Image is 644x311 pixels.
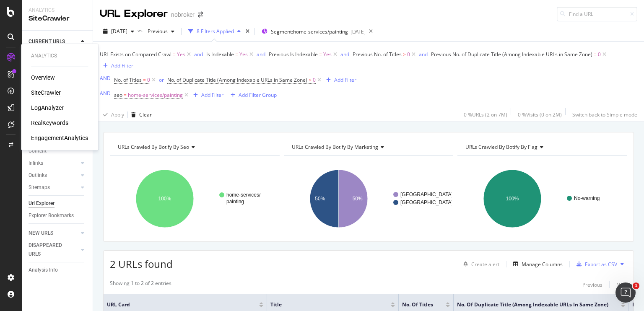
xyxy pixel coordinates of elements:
[116,140,272,154] h4: URLs Crawled By Botify By seo
[128,89,183,101] span: home-services/painting
[557,7,637,21] input: Find a URL
[319,51,322,58] span: =
[464,111,507,118] div: 0 % URLs ( 2 on 7M )
[124,91,127,98] span: =
[257,50,265,58] button: and
[173,51,176,58] span: =
[633,282,639,289] span: 1
[269,51,318,58] span: Previous Is Indexable
[574,195,600,201] text: No-warning
[31,52,88,60] div: Analytics
[143,76,146,83] span: =
[340,50,349,58] button: and
[31,73,55,82] a: Overview
[128,108,152,122] button: Clear
[403,51,406,58] span: >
[29,211,87,220] a: Explorer Bookmarks
[309,76,312,83] span: >
[29,159,78,168] a: Inlinks
[29,37,78,46] a: CURRENT URLS
[598,49,601,60] span: 0
[100,90,111,97] div: AND
[616,281,627,288] div: Next
[226,199,244,205] text: painting
[572,111,637,118] div: Switch back to Simple mode
[313,74,316,86] span: 0
[118,143,189,150] span: URLs Crawled By Botify By seo
[239,49,248,60] span: Yes
[29,183,50,192] div: Sitemaps
[185,25,244,38] button: 8 Filters Applied
[167,76,307,83] span: No. of Duplicate Title (Among Indexable URLs in Same Zone)
[244,27,251,36] div: times
[144,28,168,35] span: Previous
[100,61,133,71] button: Add Filter
[110,257,173,271] span: 2 URLs found
[457,162,625,235] svg: A chart.
[177,49,185,60] span: Yes
[258,25,366,38] button: Segment:home-services/painting[DATE]
[31,119,68,127] a: RealKeywords
[29,229,78,238] a: NEW URLS
[340,51,349,58] div: and
[144,25,178,38] button: Previous
[419,51,428,58] div: and
[419,50,428,58] button: and
[197,28,234,35] div: 8 Filters Applied
[147,74,150,86] span: 0
[194,50,203,58] button: and
[582,280,602,290] button: Previous
[107,301,257,308] span: URL Card
[323,49,332,60] span: Yes
[522,261,563,268] div: Manage Columns
[284,162,452,235] div: A chart.
[402,301,433,308] span: No. of Titles
[190,90,223,100] button: Add Filter
[31,134,88,142] a: EngagementAnalytics
[29,199,87,208] a: Url Explorer
[100,25,138,38] button: [DATE]
[100,7,168,21] div: URL Explorer
[100,75,111,82] div: AND
[352,196,362,202] text: 50%
[29,147,87,155] a: Content
[29,147,47,155] div: Content
[138,27,144,34] span: vs
[457,301,608,308] span: No. of Duplicate Title (Among Indexable URLs in Same Zone)
[270,301,378,308] span: Title
[194,51,203,58] div: and
[111,28,127,35] span: 2025 Sep. 1st
[239,91,277,98] div: Add Filter Group
[257,51,265,58] div: and
[114,76,142,83] span: No. of Titles
[111,111,124,118] div: Apply
[31,104,64,112] a: LogAnalyzer
[29,171,47,180] div: Outlinks
[290,140,446,154] h4: URLs Crawled By Botify By marketing
[407,49,410,60] span: 0
[471,261,499,268] div: Create alert
[159,76,164,84] button: or
[29,266,87,275] a: Analysis Info
[323,75,356,85] button: Add Filter
[594,51,597,58] span: =
[29,159,43,168] div: Inlinks
[616,280,627,290] button: Next
[615,282,636,303] iframe: Intercom live chat
[206,51,234,58] span: Is Indexable
[29,199,55,208] div: Url Explorer
[29,266,58,275] div: Analysis Info
[29,7,86,14] div: Analytics
[158,196,171,202] text: 100%
[235,51,238,58] span: =
[506,196,519,202] text: 100%
[29,229,53,238] div: NEW URLS
[582,281,602,288] div: Previous
[139,111,152,118] div: Clear
[400,200,453,205] text: [GEOGRAPHIC_DATA]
